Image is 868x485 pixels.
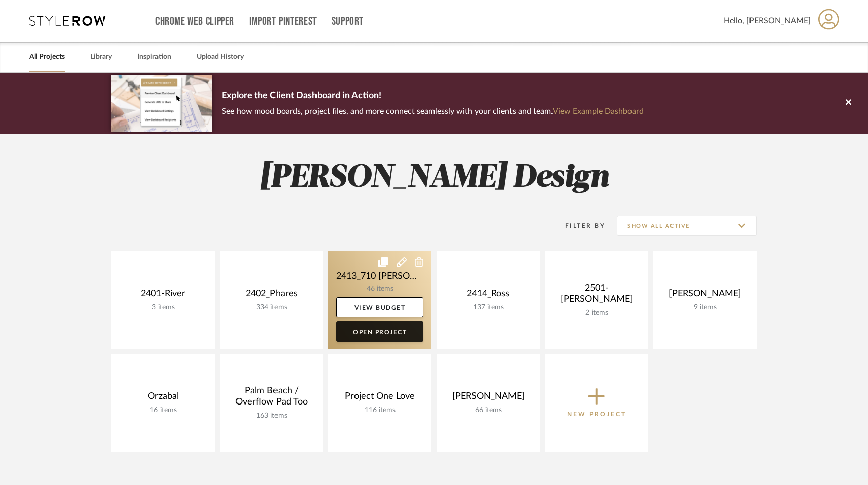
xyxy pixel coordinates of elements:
div: 66 items [445,406,532,415]
div: 2401-River [120,288,207,303]
a: View Budget [336,297,423,317]
p: Explore the Client Dashboard in Action! [222,88,644,104]
div: 3 items [120,303,207,312]
img: d5d033c5-7b12-40c2-a960-1ecee1989c38.png [111,75,212,131]
div: [PERSON_NAME] [445,391,532,406]
button: New Project [545,354,648,452]
div: 116 items [336,406,423,415]
div: [PERSON_NAME] [661,288,748,303]
div: 334 items [228,303,315,312]
a: Library [90,50,112,64]
div: 137 items [445,303,532,312]
div: Project One Love [336,391,423,406]
div: 9 items [661,303,748,312]
a: Support [332,17,364,26]
div: Filter By [552,221,605,231]
p: See how mood boards, project files, and more connect seamlessly with your clients and team. [222,104,644,118]
a: Inspiration [137,50,171,64]
div: 2414_Ross [445,288,532,303]
a: View Example Dashboard [553,107,644,115]
a: All Projects [29,50,65,64]
span: Hello, [PERSON_NAME] [724,15,811,27]
div: 163 items [228,412,315,420]
div: 2402_Phares [228,288,315,303]
p: New Project [567,409,626,419]
div: Orzabal [120,391,207,406]
a: Open Project [336,321,423,342]
a: Upload History [196,50,244,64]
div: 16 items [120,406,207,415]
div: 2 items [553,309,640,317]
a: Import Pinterest [249,17,317,26]
div: 2501-[PERSON_NAME] [553,282,640,309]
div: Palm Beach / Overflow Pad Too [228,385,315,412]
h2: [PERSON_NAME] Design [69,159,799,197]
a: Chrome Web Clipper [155,17,234,26]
